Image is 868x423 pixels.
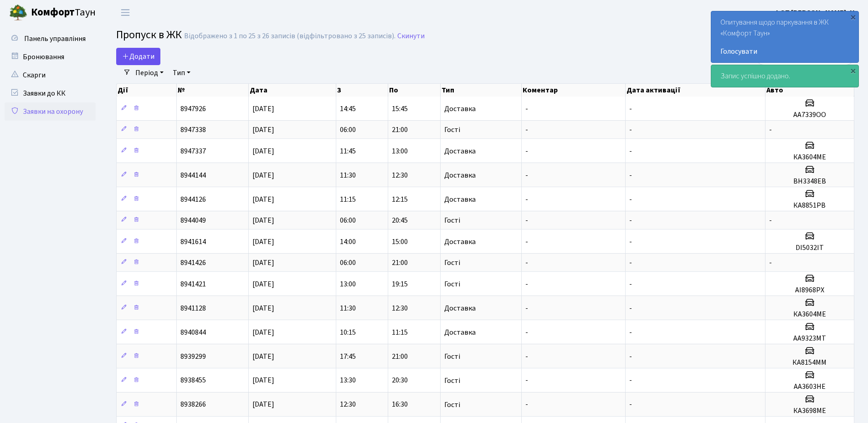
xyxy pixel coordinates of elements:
span: - [629,279,632,289]
span: 06:00 [340,215,356,225]
b: ФОП [PERSON_NAME]. Н. [774,8,857,18]
h5: DI5032IT [769,244,850,252]
span: 13:00 [340,279,356,289]
th: Дата активації [626,84,765,97]
span: [DATE] [252,303,274,313]
span: - [525,194,528,204]
span: 06:00 [340,125,356,135]
h5: АА3603НЕ [769,382,850,391]
span: 21:00 [392,258,408,268]
h5: ВН3348ЕВ [769,177,850,186]
span: - [525,146,528,156]
span: [DATE] [252,125,274,135]
a: Панель управління [5,30,96,48]
span: 19:15 [392,279,408,289]
span: 11:15 [392,327,408,337]
span: - [525,258,528,268]
span: Гості [444,377,460,384]
span: 8938455 [180,376,206,386]
span: 8941614 [180,237,206,247]
h5: КА3698МЕ [769,407,850,415]
span: 14:45 [340,104,356,114]
span: - [629,376,632,386]
span: 11:45 [340,146,356,156]
span: - [769,215,772,225]
span: 06:00 [340,258,356,268]
span: Доставка [444,238,476,245]
div: Опитування щодо паркування в ЖК «Комфорт Таун» [711,11,858,62]
span: - [525,352,528,362]
span: 15:45 [392,104,408,114]
span: 12:30 [340,400,356,410]
span: - [525,400,528,410]
span: - [629,327,632,337]
span: 8940844 [180,327,206,337]
span: 12:30 [392,303,408,313]
h5: АІ8968РХ [769,286,850,295]
span: 8941421 [180,279,206,289]
span: Пропуск в ЖК [116,27,182,43]
span: Гості [444,401,460,408]
span: - [769,258,772,268]
th: По [388,84,440,97]
span: 8938266 [180,400,206,410]
span: Доставка [444,148,476,155]
span: 21:00 [392,125,408,135]
span: [DATE] [252,146,274,156]
h5: АА9323МТ [769,334,850,343]
h5: КА3604МЕ [769,153,850,162]
span: - [629,303,632,313]
span: 20:30 [392,376,408,386]
span: [DATE] [252,170,274,180]
span: - [525,104,528,114]
span: - [629,237,632,247]
span: Гості [444,353,460,360]
span: Доставка [444,305,476,312]
div: Відображено з 1 по 25 з 26 записів (відфільтровано з 25 записів). [184,32,395,41]
th: З [336,84,388,97]
span: Доставка [444,172,476,179]
span: [DATE] [252,237,274,247]
span: 16:30 [392,400,408,410]
th: Коментар [522,84,626,97]
span: 8941426 [180,258,206,268]
span: 13:00 [392,146,408,156]
span: Доставка [444,196,476,203]
b: Комфорт [31,5,75,20]
div: × [848,12,858,21]
span: - [525,237,528,247]
span: [DATE] [252,376,274,386]
span: [DATE] [252,400,274,410]
a: Тип [169,65,194,81]
span: 13:30 [340,376,356,386]
span: - [629,352,632,362]
span: 12:15 [392,194,408,204]
span: [DATE] [252,327,274,337]
span: - [525,327,528,337]
th: Тип [441,84,522,97]
span: 11:30 [340,303,356,313]
h5: КА8154ММ [769,358,850,367]
span: - [525,170,528,180]
span: 12:30 [392,170,408,180]
span: Гості [444,217,460,224]
div: Запис успішно додано. [711,65,858,87]
span: [DATE] [252,258,274,268]
span: [DATE] [252,194,274,204]
span: - [629,146,632,156]
a: Заявки до КК [5,84,96,102]
a: Скинути [397,32,425,41]
span: - [525,303,528,313]
a: Скарги [5,66,96,84]
span: - [629,125,632,135]
span: Панель управління [24,34,86,44]
a: Заявки на охорону [5,102,96,121]
span: - [525,376,528,386]
span: - [525,279,528,289]
button: Переключити навігацію [114,5,137,20]
span: Додати [122,51,154,61]
span: [DATE] [252,352,274,362]
span: 8947337 [180,146,206,156]
span: 14:00 [340,237,356,247]
span: 17:45 [340,352,356,362]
